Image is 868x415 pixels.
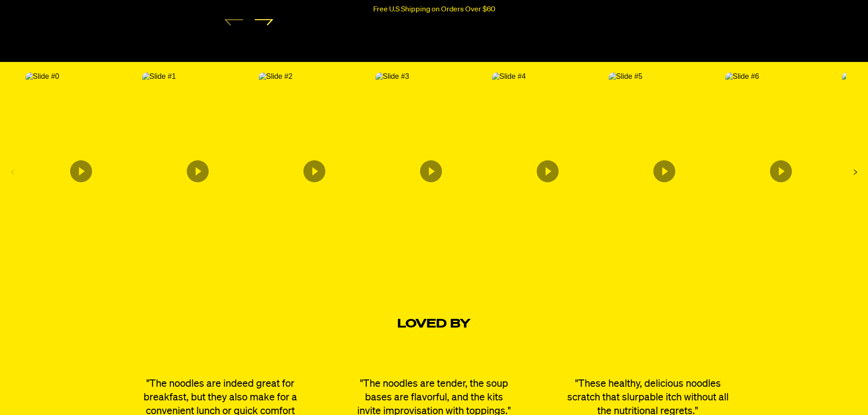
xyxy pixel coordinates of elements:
[128,317,740,332] h2: Loved By
[225,14,243,26] button: Previous slide
[5,373,96,410] iframe: Marketing Popup
[254,14,273,26] button: Next slide
[373,5,495,14] p: Free U.S Shipping on Orders Over $60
